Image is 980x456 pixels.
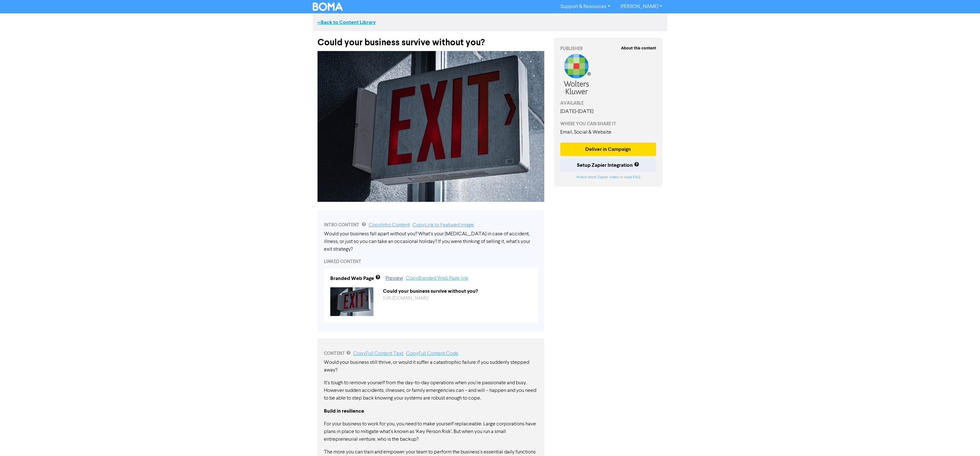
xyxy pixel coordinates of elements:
[560,174,656,180] div: or
[324,230,538,253] div: Would your business fall apart without you? What’s your [MEDICAL_DATA] in case of accident, illne...
[324,350,538,357] div: CONTENT
[560,143,656,156] button: Deliver in Campaign
[318,31,544,48] div: Could your business survive without you?
[386,276,403,281] a: Preview
[313,3,343,11] img: BOMA Logo
[624,175,640,179] a: read FAQ
[576,175,619,179] a: Watch short Zapier video
[324,258,538,265] div: LINKED CONTENT
[560,121,656,127] div: WHERE YOU CAN SHARE IT
[406,351,458,356] a: Copy Full Content Code
[324,359,538,374] p: Would your business still thrive, or would it suffer a catastrophic failure if you suddenly stepp...
[560,100,656,107] div: AVAILABLE
[318,19,376,26] a: <<Back to Content Library
[560,108,656,115] div: [DATE] - [DATE]
[948,425,980,456] iframe: Chat Widget
[324,221,538,229] div: INTRO CONTENT
[369,223,410,228] a: Copy Intro Content
[378,287,536,295] div: Could your business survive without you?
[383,296,428,300] a: [URL][DOMAIN_NAME]
[378,295,536,302] div: https://public2.bomamarketing.com/cp/hKv8CFcs9swCFSGe1A3rc?sa=j0pI3Fl
[615,2,667,12] a: [PERSON_NAME]
[621,46,656,51] strong: About this content
[324,379,538,402] p: It’s tough to remove yourself from the day-to-day operations when you’re passionate and busy. How...
[324,408,364,414] strong: Build in resilience
[330,275,374,282] div: Branded Web Page
[324,420,538,443] p: For your business to work for you, you need to make yourself replaceable. Large corporations have...
[560,158,656,172] button: Setup Zapier Integration
[560,129,656,136] div: Email, Social & Website
[560,45,656,52] div: PUBLISHER
[412,223,474,228] a: Copy Link to Featured Image
[406,276,468,281] a: Copy Branded Web Page link
[555,2,615,12] a: Support & Resources
[353,351,403,356] a: Copy Full Content Text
